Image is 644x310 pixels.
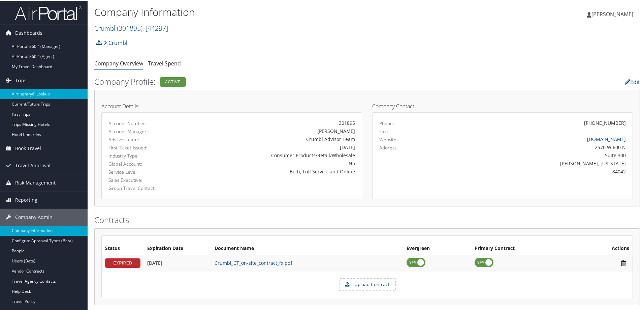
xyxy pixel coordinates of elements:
[194,127,355,134] div: [PERSON_NAME]
[444,159,626,166] div: [PERSON_NAME], [US_STATE]
[160,77,186,86] div: Active
[194,135,355,142] div: Crumbl Advisor Team
[94,214,640,225] h2: Contracts:
[617,259,629,266] i: Remove Contract
[379,119,394,126] label: Phone:
[147,259,162,265] span: [DATE]
[94,59,143,66] a: Company Overview
[584,119,626,126] div: [PHONE_NUMBER]
[108,152,184,159] label: Industry Type:
[194,151,355,158] div: Consumer Products/Retail/Wholesale
[340,278,395,290] label: Upload Contract
[15,157,51,173] span: Travel Approval
[444,151,626,158] div: Suite 300
[15,24,42,41] span: Dashboards
[108,184,184,191] label: Group Travel Contact:
[108,176,184,183] label: Sales Executive:
[372,103,633,108] h4: Company Contact:
[194,119,355,126] div: 301895
[144,242,211,254] th: Expiration Date
[105,258,140,267] div: EXPIRED
[104,35,127,49] a: Crumbl
[147,259,208,265] div: Add/Edit Date
[625,78,640,85] a: Edit
[94,23,168,32] a: Crumbl
[215,259,292,265] a: Crumbl_CT_on-site_contract_fx.pdf
[94,4,458,19] h1: Company Information
[15,191,37,208] span: Reporting
[444,167,626,174] div: 84042
[444,143,626,150] div: 2570 W 600 N
[15,72,27,88] span: Trips
[108,128,184,134] label: Account Manager:
[108,160,184,167] label: Global Account:
[471,242,578,254] th: Primary Contract
[194,143,355,150] div: [DATE]
[94,75,455,87] h2: Company Profile:
[194,167,355,174] div: Both, Full Service and Online
[379,144,398,150] label: Address:
[142,23,168,32] span: , [ 44297 ]
[194,159,355,166] div: No
[108,168,184,175] label: Service Level:
[587,135,626,142] a: [DOMAIN_NAME]
[101,103,362,108] h4: Account Details:
[379,136,398,142] label: Website:
[15,4,82,20] img: airportal-logo.png
[108,119,184,126] label: Account Number:
[148,59,181,66] a: Travel Spend
[578,242,633,254] th: Actions
[591,10,633,17] span: [PERSON_NAME]
[108,136,184,142] label: Advisor Team:
[117,23,142,32] span: ( 301895 )
[587,3,640,24] a: [PERSON_NAME]
[379,128,388,134] label: Fax:
[15,174,56,191] span: Risk Management
[403,242,471,254] th: Evergreen
[102,242,144,254] th: Status
[108,144,184,150] label: First Ticket Issued:
[211,242,403,254] th: Document Name
[15,208,53,225] span: Company Admin
[15,139,41,156] span: Book Travel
